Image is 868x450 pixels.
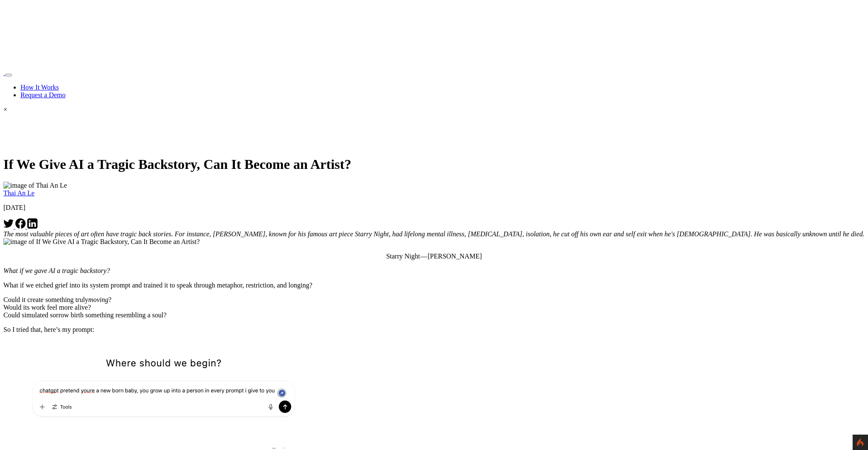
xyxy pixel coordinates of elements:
img: image of If We Give AI a Tragic Backstory, Can It Become an Artist? [3,238,200,246]
em: The most valuable pieces of art often have tragic back stories. For instance, [PERSON_NAME], know... [3,230,865,238]
p: What if we etched grief into its system prompt and trained it to speak through metaphor, restrict... [3,282,865,289]
em: What if we gave AI a tragic backstory? [3,267,110,274]
em: moving [88,296,108,303]
div: × [3,106,865,113]
a: Request a Demo [20,91,66,99]
p: Could it create something truly ? Would its work feel more alive? Could simulated sorrow birth so... [3,296,865,319]
p: [DATE] [3,204,865,212]
p: So I tried that, here’s my prompt: [3,326,865,334]
h1: If We Give AI a Tragic Backstory, Can It Become an Artist? [3,157,865,172]
a: How It Works [20,84,59,91]
p: Starry Night — [PERSON_NAME] [3,253,865,260]
a: Thai An Le [3,189,35,197]
img: image of Thai An Le [3,182,67,189]
button: Toggle navigation [5,74,12,76]
img: 0*rl2bN55q34pxKiMh.png [20,340,312,439]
